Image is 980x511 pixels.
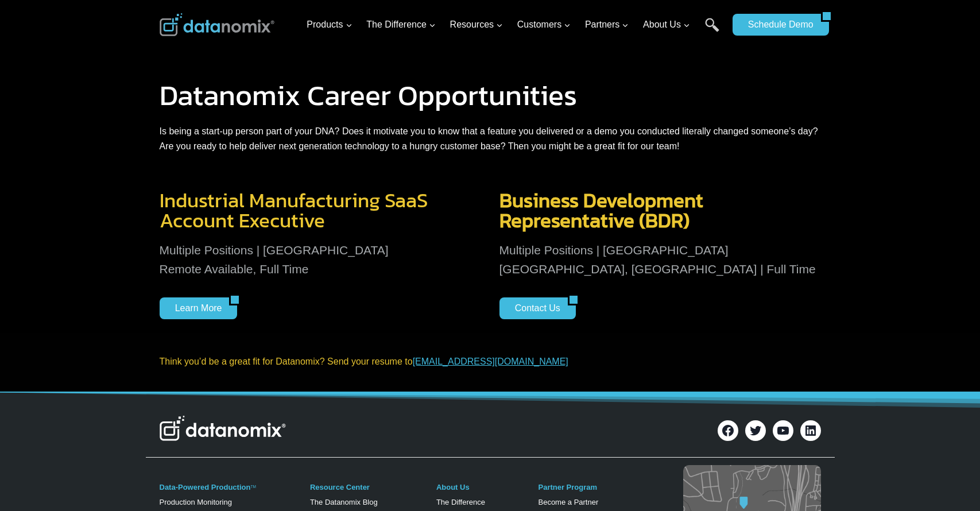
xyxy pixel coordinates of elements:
[160,498,232,506] a: Production Monitoring
[310,483,370,491] a: Resource Center
[499,205,690,235] span: Representative (BDR)
[160,13,274,36] img: Datanomix
[160,190,481,230] h3: Industrial Manufacturing SaaS Account Executive
[160,124,821,153] p: Is being a start-up person part of your DNA? Does it motivate you to know that a feature you deli...
[436,483,470,491] a: About Us
[499,185,703,215] span: Business Development
[538,498,598,506] a: Become a Partner
[310,498,378,506] a: The Datanomix Blog
[160,483,251,491] a: Data-Powered Production
[733,14,821,36] a: Schedule Demo
[643,17,690,32] span: About Us
[250,485,255,489] a: TM
[307,17,352,32] span: Products
[436,498,485,506] a: The Difference
[538,483,597,491] a: Partner Program
[517,17,571,32] span: Customers
[366,17,436,32] span: The Difference
[705,18,719,44] a: Search
[585,17,629,32] span: Partners
[450,17,503,32] span: Resources
[160,297,230,319] a: Learn More
[160,416,286,441] img: Datanomix Logo
[499,241,821,279] p: Multiple Positions | [GEOGRAPHIC_DATA] [GEOGRAPHIC_DATA], [GEOGRAPHIC_DATA] | Full Time
[499,297,568,319] a: Contact Us
[413,357,568,366] a: [EMAIL_ADDRESS][DOMAIN_NAME]
[160,81,821,110] h1: Datanomix Career Opportunities
[160,354,821,369] p: Think you’d be a great fit for Datanomix? Send your resume to
[160,241,481,279] p: Multiple Positions | [GEOGRAPHIC_DATA] Remote Available, Full Time
[302,6,727,44] nav: Primary Navigation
